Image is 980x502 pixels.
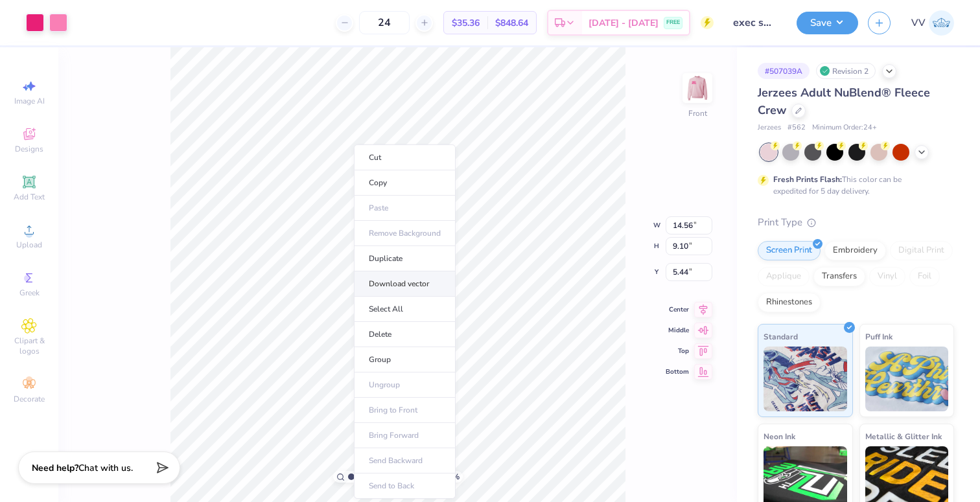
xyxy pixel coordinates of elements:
[666,367,689,376] span: Bottom
[354,322,456,347] li: Delete
[452,16,480,30] span: $35.36
[764,347,847,411] img: Standard
[666,347,689,356] span: Top
[890,241,953,260] div: Digital Print
[6,336,52,356] span: Clipart & logos
[865,330,892,343] span: Puff Ink
[758,122,781,133] span: Jerzees
[911,16,926,30] span: VV
[359,11,410,34] input: – –
[797,12,858,34] button: Save
[813,267,865,286] div: Transfers
[78,462,133,474] span: Chat with us.
[354,271,456,297] li: Download vector
[911,10,954,36] a: VV
[666,326,689,335] span: Middle
[354,347,456,372] li: Group
[865,347,949,411] img: Puff Ink
[812,122,877,133] span: Minimum Order: 24 +
[758,85,930,118] span: Jerzees Adult NuBlend® Fleece Crew
[688,108,707,119] div: Front
[758,215,954,230] div: Print Type
[354,144,456,170] li: Cut
[929,10,954,36] img: Via Villanueva
[758,267,810,286] div: Applique
[909,267,940,286] div: Foil
[14,96,45,106] span: Image AI
[589,16,659,30] span: [DATE] - [DATE]
[869,267,905,286] div: Vinyl
[354,246,456,271] li: Duplicate
[824,241,886,260] div: Embroidery
[684,75,710,101] img: Front
[666,18,680,27] span: FREE
[758,63,810,79] div: # 507039A
[723,10,787,36] input: Untitled Design
[19,288,40,298] span: Greek
[764,330,798,343] span: Standard
[16,240,42,250] span: Upload
[32,462,78,474] strong: Need help?
[787,122,806,133] span: # 562
[758,293,821,312] div: Rhinestones
[816,63,876,79] div: Revision 2
[354,297,456,322] li: Select All
[764,429,795,443] span: Neon Ink
[14,394,45,404] span: Decorate
[773,174,842,185] strong: Fresh Prints Flash:
[773,174,933,197] div: This color can be expedited for 5 day delivery.
[666,305,689,314] span: Center
[865,429,942,443] span: Metallic & Glitter Ink
[495,16,528,30] span: $848.64
[14,192,45,202] span: Add Text
[15,144,43,154] span: Designs
[354,170,456,196] li: Copy
[758,241,821,260] div: Screen Print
